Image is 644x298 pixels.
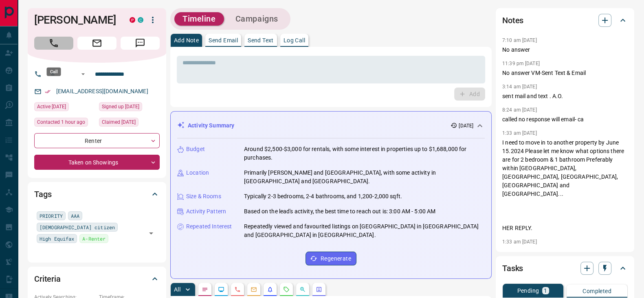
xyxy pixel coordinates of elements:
p: called no response will email- ca [502,115,628,124]
span: Contacted 1 hour ago [37,118,85,126]
svg: Lead Browsing Activity [218,286,224,293]
span: [DEMOGRAPHIC_DATA] citizen [40,223,115,231]
p: No answer VM-Sent Text & Email [502,69,628,77]
svg: Listing Alerts [267,286,273,293]
p: Typically 2-3 bedrooms, 2-4 bathrooms, and 1,200-2,000 sqft. [244,192,402,201]
span: Active [DATE] [37,103,66,111]
div: Taken on Showings [34,155,160,170]
p: Location [186,169,209,177]
div: Thu Nov 25 2021 [99,102,160,114]
div: Fri Oct 03 2025 [34,102,95,114]
svg: Email Verified [45,89,51,94]
p: Repeatedly viewed and favourited listings on [GEOGRAPHIC_DATA] in [GEOGRAPHIC_DATA] and [GEOGRAPH... [244,222,485,239]
svg: Requests [283,286,290,293]
p: 11:39 pm [DATE] [502,61,540,66]
p: Based on the lead's activity, the best time to reach out is: 3:00 AM - 5:00 AM [244,207,435,216]
button: Open [145,228,157,239]
h2: Notes [502,14,523,27]
p: sent mail and text . A.O. [502,92,628,101]
p: Primarily [PERSON_NAME] and [GEOGRAPHIC_DATA], with some activity in [GEOGRAPHIC_DATA] and [GEOGR... [244,169,485,186]
p: 3:14 am [DATE] [502,84,537,90]
div: Tasks [502,259,628,278]
button: Regenerate [306,252,356,265]
span: PRIORITY [40,212,63,220]
p: Completed [582,288,611,294]
div: property.ca [130,17,135,23]
h2: Tags [34,188,51,201]
p: Add Note [174,37,199,43]
svg: Calls [234,286,241,293]
span: Signed up [DATE] [102,103,139,111]
div: Activity Summary[DATE] [177,118,485,133]
p: Send Email [209,37,238,43]
button: Campaigns [227,12,286,26]
p: 8:24 am [DATE] [502,107,537,113]
p: Activity Pattern [186,207,226,216]
div: Mon Oct 13 2025 [34,118,95,129]
span: Message [121,37,160,50]
button: Timeline [174,12,224,26]
p: 1:33 am [DATE] [502,239,537,245]
p: All [174,287,180,292]
div: condos.ca [138,17,143,23]
div: Renter [34,133,160,148]
p: Size & Rooms [186,192,221,201]
p: [DATE] [459,122,473,129]
svg: Agent Actions [316,286,322,293]
svg: Opportunities [299,286,306,293]
span: Email [77,37,116,50]
p: Around $2,500-$3,000 for rentals, with some interest in properties up to $1,688,000 for purchases. [244,145,485,162]
div: Notes [502,11,628,30]
h2: Criteria [34,272,61,285]
div: Tags [34,184,160,204]
p: 7:10 am [DATE] [502,37,537,43]
div: Criteria [34,269,160,289]
h2: Tasks [502,262,523,275]
p: Log Call [284,37,305,43]
span: A-Renter [82,234,106,243]
span: Claimed [DATE] [102,118,136,126]
button: Open [78,69,88,79]
a: [EMAIL_ADDRESS][DOMAIN_NAME] [56,88,148,94]
p: Repeated Interest [186,222,232,231]
svg: Emails [251,286,257,293]
p: Activity Summary [188,121,234,130]
svg: Notes [202,286,208,293]
span: Call [34,37,73,50]
span: High Equifax [40,234,74,243]
p: 1 [544,288,547,294]
span: AAA [71,212,79,220]
div: Thu Nov 25 2021 [99,118,160,129]
h1: [PERSON_NAME] [34,13,117,26]
p: No answer [502,46,628,54]
p: I need to move in to another property by June 15.2024 Please let me know what options there are f... [502,138,628,232]
p: Send Text [248,37,274,43]
p: Budget [186,145,205,153]
div: Call [47,68,61,76]
p: 1:33 am [DATE] [502,130,537,136]
p: Pending [517,288,539,294]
